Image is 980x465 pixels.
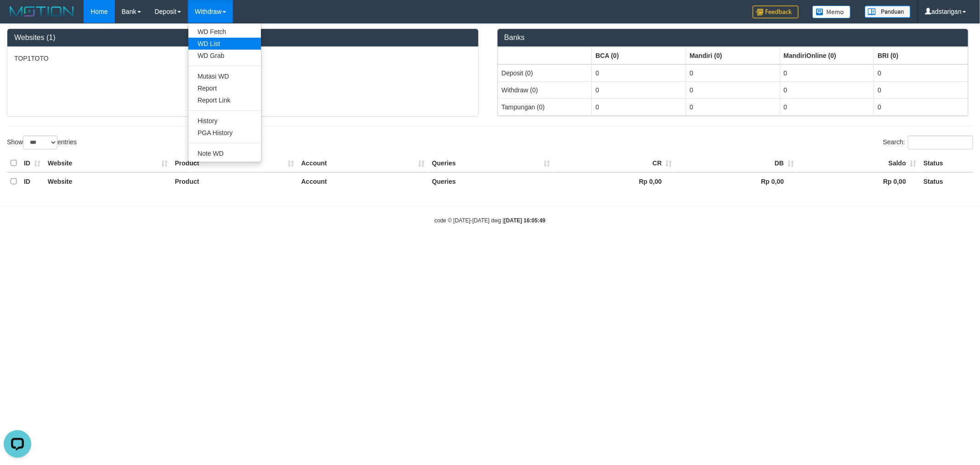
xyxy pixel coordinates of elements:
td: 0 [592,64,686,82]
img: MOTION_logo.png [7,5,77,18]
td: Tampungan (0) [498,98,592,115]
th: CR [554,154,676,172]
th: Status [920,154,973,172]
th: Rp 0,00 [676,172,798,190]
a: Report [188,82,261,94]
a: Report Link [188,94,261,106]
td: Deposit (0) [498,64,592,82]
td: 0 [874,98,968,115]
th: Website [44,172,171,190]
th: Account [298,154,428,172]
th: Saldo [798,154,920,172]
input: Search: [908,136,973,149]
th: Status [920,172,973,190]
th: Queries [428,154,554,172]
label: Search: [883,136,973,149]
th: Group: activate to sort column ascending [874,47,968,64]
select: Showentries [23,136,57,149]
td: 0 [592,98,686,115]
small: code © [DATE]-[DATE] dwg | [435,217,546,224]
td: 0 [592,81,686,98]
label: Show entries [7,136,77,149]
td: 0 [874,64,968,82]
button: Open LiveChat chat widget [4,4,31,31]
td: Withdraw (0) [498,81,592,98]
p: TOP1TOTO [14,54,471,63]
th: Queries [428,172,554,190]
td: 0 [685,98,780,115]
img: panduan.png [865,6,911,18]
th: DB [676,154,798,172]
a: Note WD [188,147,261,159]
td: 0 [874,81,968,98]
td: 0 [780,81,874,98]
strong: [DATE] 16:05:49 [504,217,545,224]
th: Website [44,154,171,172]
th: Group: activate to sort column ascending [592,47,686,64]
td: 0 [780,98,874,115]
th: Group: activate to sort column ascending [780,47,874,64]
th: Rp 0,00 [798,172,920,190]
td: 0 [685,64,780,82]
th: Group: activate to sort column ascending [498,47,592,64]
th: Account [298,172,428,190]
th: ID [20,172,44,190]
a: Mutasi WD [188,70,261,82]
h3: Websites (1) [14,34,471,42]
th: Product [171,154,298,172]
a: History [188,115,261,127]
th: ID [20,154,44,172]
h3: Banks [504,34,962,42]
img: Feedback.jpg [753,6,799,18]
a: PGA History [188,127,261,139]
a: WD Fetch [188,26,261,38]
td: 0 [780,64,874,82]
td: 0 [685,81,780,98]
th: Rp 0,00 [554,172,676,190]
a: WD Grab [188,50,261,62]
th: Product [171,172,298,190]
a: WD List [188,38,261,50]
img: Button%20Memo.svg [812,6,851,18]
th: Group: activate to sort column ascending [685,47,780,64]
